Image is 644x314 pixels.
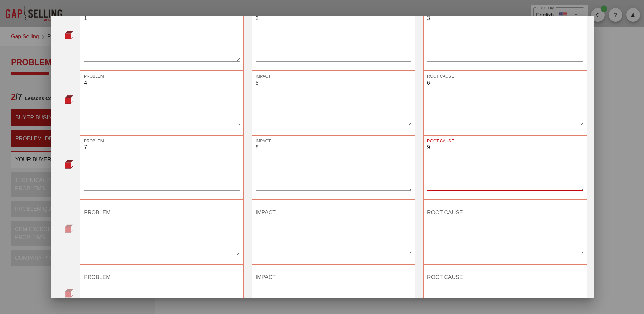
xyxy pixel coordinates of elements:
label: PROBLEM [84,74,104,79]
img: question-bullet-actve.png [65,95,73,104]
label: ROOT CAUSE [427,74,454,79]
img: question-bullet-actve.png [65,160,73,169]
img: question-bullet-actve.png [65,31,73,39]
label: IMPACT [256,74,271,79]
label: PROBLEM [84,139,104,144]
label: IMPACT [256,139,271,144]
label: ROOT CAUSE [427,139,454,144]
img: question-bullet.png [65,289,73,298]
img: question-bullet.png [65,224,73,233]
